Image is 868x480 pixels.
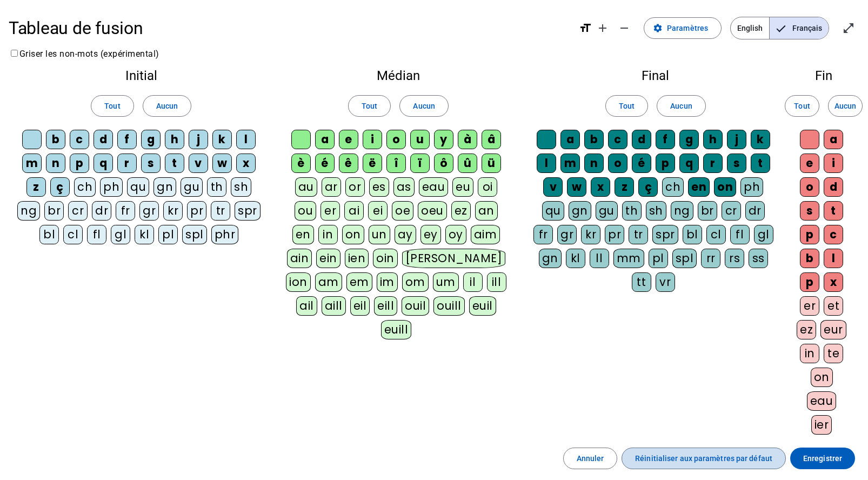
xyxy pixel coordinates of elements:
div: v [189,154,208,173]
div: m [560,154,580,173]
div: ï [410,154,430,173]
div: m [22,154,42,173]
div: bl [39,225,59,244]
div: cl [63,225,83,244]
button: Entrer en plein écran [838,17,859,39]
div: er [800,296,819,316]
div: br [44,201,64,221]
div: cl [706,225,726,244]
div: cr [722,201,741,221]
span: Aucun [834,99,856,112]
div: ou [295,201,316,221]
div: z [26,177,46,197]
div: kr [163,201,183,221]
div: in [318,225,338,244]
div: k [212,130,232,149]
div: î [386,154,406,173]
button: Tout [785,95,819,117]
span: Paramètres [667,22,708,35]
div: vr [656,272,675,292]
div: ph [740,177,763,197]
div: br [698,201,717,221]
div: q [679,154,699,173]
div: x [236,154,256,173]
div: dr [745,201,765,221]
div: th [207,177,226,197]
div: ll [590,249,609,268]
span: Enregistrer [803,452,842,465]
div: qu [542,201,564,221]
div: pl [649,249,668,268]
div: qu [127,177,149,197]
div: c [608,130,627,149]
div: am [315,272,342,292]
div: euill [381,320,411,339]
div: s [141,154,161,173]
div: um [433,272,459,292]
div: ç [638,177,658,197]
div: eau [419,177,449,197]
div: k [751,130,770,149]
div: ai [344,201,364,221]
div: b [800,249,819,268]
div: é [632,154,651,173]
div: u [410,130,430,149]
div: ouill [433,296,464,316]
div: ph [100,177,123,197]
mat-icon: open_in_full [842,22,855,35]
div: gn [539,249,562,268]
div: as [393,177,415,197]
div: p [70,154,89,173]
div: oe [392,201,413,221]
div: ch [74,177,96,197]
div: è [291,154,311,173]
div: rr [701,249,720,268]
div: a [315,130,335,149]
div: ü [482,154,501,173]
div: er [321,201,340,221]
div: gr [139,201,159,221]
div: r [117,154,137,173]
h1: Tableau de fusion [9,11,570,45]
div: th [622,201,642,221]
h2: Fin [797,69,851,82]
div: ain [287,249,312,268]
div: ail [296,296,317,316]
button: Annuler [563,448,618,469]
div: sh [646,201,666,221]
div: ez [797,320,816,339]
div: b [46,130,65,149]
div: pr [187,201,206,221]
div: o [386,130,406,149]
div: l [537,154,556,173]
div: é [315,154,335,173]
div: eil [350,296,370,316]
div: c [824,225,843,244]
div: aim [471,225,500,244]
div: bl [683,225,702,244]
mat-icon: settings [653,23,663,33]
span: Réinitialiser aux paramètres par défaut [635,452,772,465]
div: p [800,272,819,292]
span: Tout [619,99,635,112]
div: spl [182,225,207,244]
div: ein [316,249,340,268]
div: pl [158,225,178,244]
div: aill [322,296,346,316]
div: ô [434,154,453,173]
div: gl [754,225,773,244]
div: spr [652,225,678,244]
div: o [608,154,627,173]
div: euil [469,296,496,316]
div: kl [566,249,585,268]
div: ien [345,249,369,268]
span: Français [770,17,829,39]
div: spl [672,249,697,268]
div: im [377,272,398,292]
div: kr [581,225,600,244]
button: Tout [91,95,133,117]
div: o [800,177,819,197]
label: Griser les non-mots (expérimental) [9,49,159,59]
div: g [679,130,699,149]
span: Aucun [156,99,178,112]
